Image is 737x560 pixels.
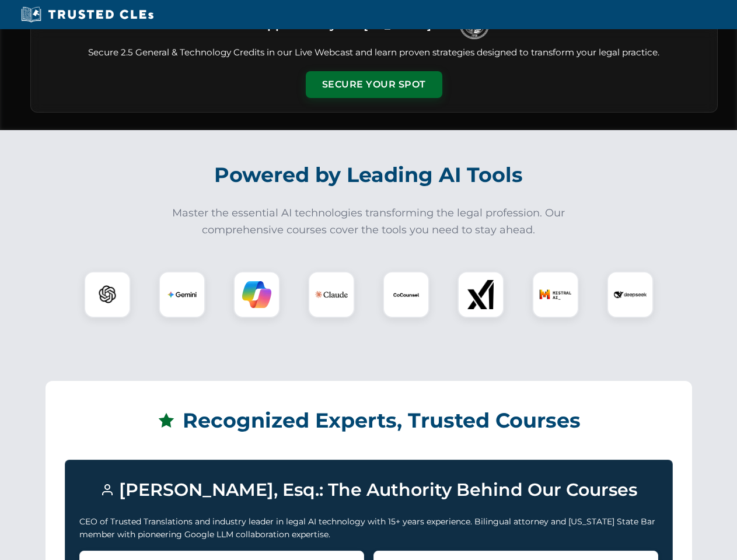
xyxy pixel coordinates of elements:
[306,71,442,98] button: Secure Your Spot
[607,271,654,318] div: DeepSeek
[79,474,658,506] h3: [PERSON_NAME], Esq.: The Authority Behind Our Courses
[539,278,572,311] img: Mistral AI Logo
[46,155,692,195] h2: Powered by Leading AI Tools
[167,280,197,309] img: Gemini Logo
[18,6,157,23] img: Trusted CLEs
[466,280,495,309] img: xAI Logo
[315,278,348,311] img: Claude Logo
[233,271,280,318] div: Copilot
[159,271,205,318] div: Gemini
[165,205,573,239] p: Master the essential AI technologies transforming the legal profession. Our comprehensive courses...
[242,280,271,309] img: Copilot Logo
[65,400,673,441] h2: Recognized Experts, Trusted Courses
[392,280,421,309] img: CoCounsel Logo
[532,271,579,318] div: Mistral AI
[308,271,355,318] div: Claude
[90,278,124,311] img: ChatGPT Logo
[383,271,429,318] div: CoCounsel
[79,515,658,541] p: CEO of Trusted Translations and industry leader in legal AI technology with 15+ years experience....
[614,278,647,311] img: DeepSeek Logo
[84,271,131,318] div: ChatGPT
[457,271,504,318] div: xAI
[45,46,703,60] p: Secure 2.5 General & Technology Credits in our Live Webcast and learn proven strategies designed ...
